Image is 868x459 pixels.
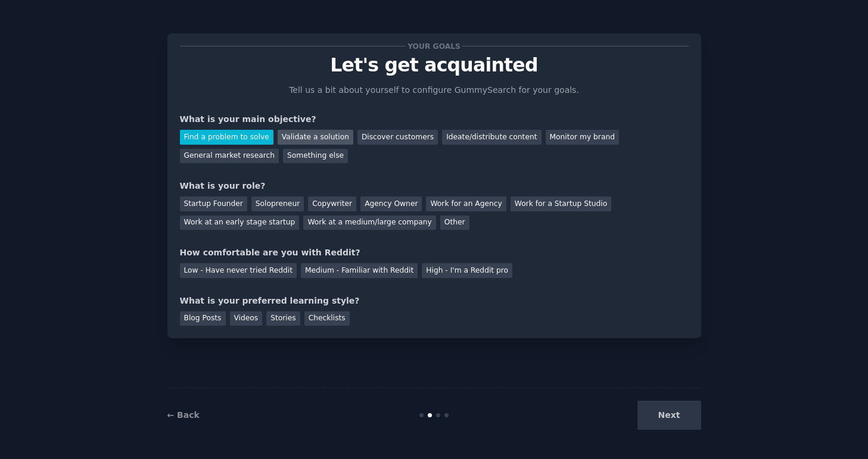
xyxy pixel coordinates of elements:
div: Startup Founder [180,196,247,211]
div: Agency Owner [360,196,422,211]
div: Work at a medium/large company [303,216,435,230]
div: Videos [230,311,263,326]
div: What is your main objective? [180,113,689,126]
div: Other [440,216,469,230]
div: Checklists [304,311,350,326]
a: ← Back [167,410,200,420]
div: Low - Have never tried Reddit [180,263,297,278]
div: Stories [266,311,300,326]
div: How comfortable are you with Reddit? [180,246,689,259]
div: Solopreneur [251,196,304,211]
p: Tell us a bit about yourself to configure GummySearch for your goals. [284,84,584,96]
div: Work for a Startup Studio [511,196,611,211]
div: Blog Posts [180,311,226,326]
div: Work at an early stage startup [180,216,300,230]
div: What is your role? [180,180,689,192]
div: Something else [283,149,348,164]
div: General market research [180,149,279,164]
p: Let's get acquainted [180,55,689,76]
div: Medium - Familiar with Reddit [301,263,418,278]
div: Discover customers [357,130,438,145]
div: Work for an Agency [426,196,506,211]
div: Ideate/distribute content [442,130,541,145]
span: Your goals [406,40,463,52]
div: Monitor my brand [546,130,619,145]
div: Copywriter [308,196,356,211]
div: Find a problem to solve [180,130,273,145]
div: High - I'm a Reddit pro [422,263,512,278]
div: Validate a solution [278,130,353,145]
div: What is your preferred learning style? [180,295,689,307]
